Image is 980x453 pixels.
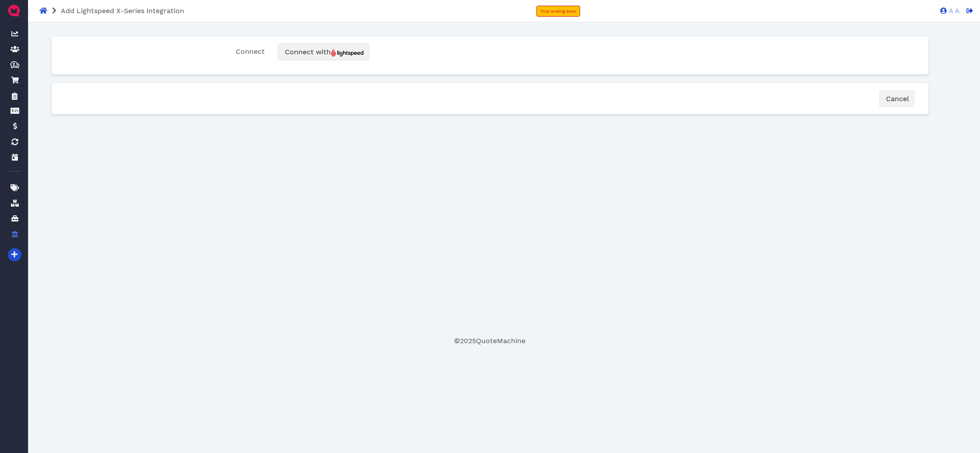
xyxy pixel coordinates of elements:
span: A A. [947,8,960,14]
tspan: $ [13,62,15,67]
img: QuoteM_icon_flat.png [7,4,21,18]
span: Connect [236,47,265,56]
footer: © 2025 QuoteMachine [51,336,928,346]
span: Add Lightspeed X-Series integration [61,7,184,15]
a: A A. [936,7,960,14]
button: Connect withVend [278,43,369,60]
img: Vend [331,49,364,56]
a: Trial ending soon [536,6,580,17]
span: Cancel [885,95,909,103]
span: Trial ending soon [540,9,576,14]
a: Cancel [879,90,915,107]
span: Connect with [283,48,364,56]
